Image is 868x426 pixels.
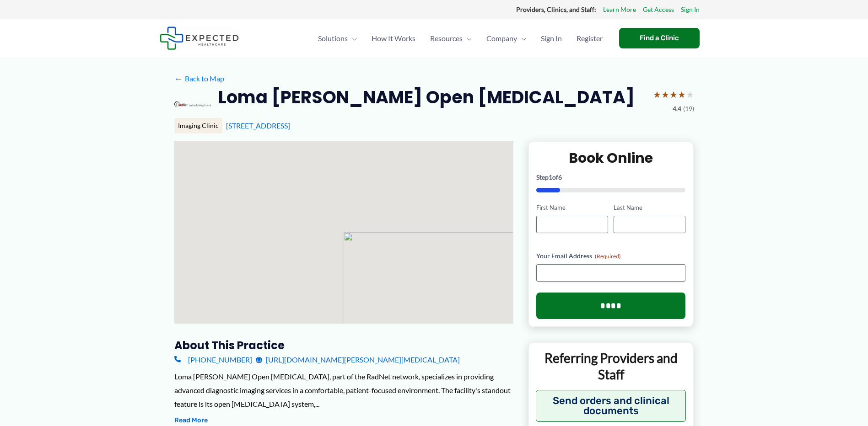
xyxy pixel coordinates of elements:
[619,28,700,48] a: Find a Clinic
[536,251,686,261] label: Your Email Address
[686,86,694,103] span: ★
[673,103,681,115] span: 4.4
[364,22,423,54] a: How It Works
[516,5,596,13] strong: Providers, Clinics, and Staff:
[614,203,685,212] label: Last Name
[536,350,686,383] p: Referring Providers and Staff
[174,118,222,133] div: Imaging Clinic
[311,22,610,54] nav: Primary Site Navigation
[536,149,686,167] h2: Book Online
[517,22,526,54] span: Menu Toggle
[669,86,678,103] span: ★
[311,22,364,54] a: SolutionsMenu Toggle
[423,22,479,54] a: ResourcesMenu Toggle
[536,203,608,212] label: First Name
[681,4,700,16] a: Sign In
[174,72,224,85] a: ←Back to Map
[534,22,569,54] a: Sign In
[536,174,686,181] p: Step of
[678,86,686,103] span: ★
[372,22,415,54] span: How It Works
[541,22,562,54] span: Sign In
[174,338,513,352] h3: About this practice
[160,27,239,50] img: Expected Healthcare Logo - side, dark font, small
[174,74,183,83] span: ←
[348,22,357,54] span: Menu Toggle
[603,4,636,16] a: Learn More
[430,22,463,54] span: Resources
[479,22,534,54] a: CompanyMenu Toggle
[558,173,562,181] span: 6
[653,86,661,103] span: ★
[595,253,621,260] span: (Required)
[577,22,603,54] span: Register
[643,4,674,16] a: Get Access
[218,86,635,108] h2: Loma [PERSON_NAME] Open [MEDICAL_DATA]
[536,390,686,422] button: Send orders and clinical documents
[174,370,513,410] div: Loma [PERSON_NAME] Open [MEDICAL_DATA], part of the RadNet network, specializes in providing adva...
[486,22,517,54] span: Company
[256,353,460,367] a: [URL][DOMAIN_NAME][PERSON_NAME][MEDICAL_DATA]
[463,22,472,54] span: Menu Toggle
[661,86,669,103] span: ★
[683,103,694,115] span: (19)
[569,22,610,54] a: Register
[174,415,208,426] button: Read More
[549,173,552,181] span: 1
[226,121,694,131] div: [STREET_ADDRESS]
[174,353,252,367] a: [PHONE_NUMBER]
[318,22,348,54] span: Solutions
